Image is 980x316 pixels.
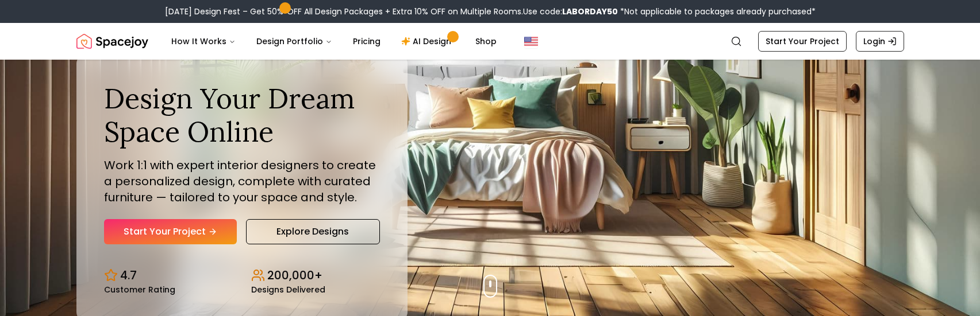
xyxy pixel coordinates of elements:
[246,219,380,244] a: Explore Designs
[267,267,322,283] p: 200,000+
[76,23,904,60] nav: Global
[76,30,148,53] img: Spacejoy Logo
[162,30,506,53] nav: Main
[104,258,380,294] div: Design stats
[562,6,618,17] b: LABORDAY50
[120,267,137,283] p: 4.7
[392,30,464,53] a: AI Design
[162,30,245,53] button: How It Works
[524,34,538,48] img: United States
[523,6,618,17] span: Use code:
[856,31,904,52] a: Login
[758,31,847,52] a: Start Your Project
[165,6,816,17] div: [DATE] Design Fest – Get 50% OFF All Design Packages + Extra 10% OFF on Multiple Rooms.
[344,30,390,53] a: Pricing
[104,286,175,294] small: Customer Rating
[76,30,148,53] a: Spacejoy
[104,219,237,244] a: Start Your Project
[104,157,380,205] p: Work 1:1 with expert interior designers to create a personalized design, complete with curated fu...
[104,82,380,148] h1: Design Your Dream Space Online
[251,286,325,294] small: Designs Delivered
[466,30,506,53] a: Shop
[618,6,816,17] span: *Not applicable to packages already purchased*
[247,30,341,53] button: Design Portfolio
